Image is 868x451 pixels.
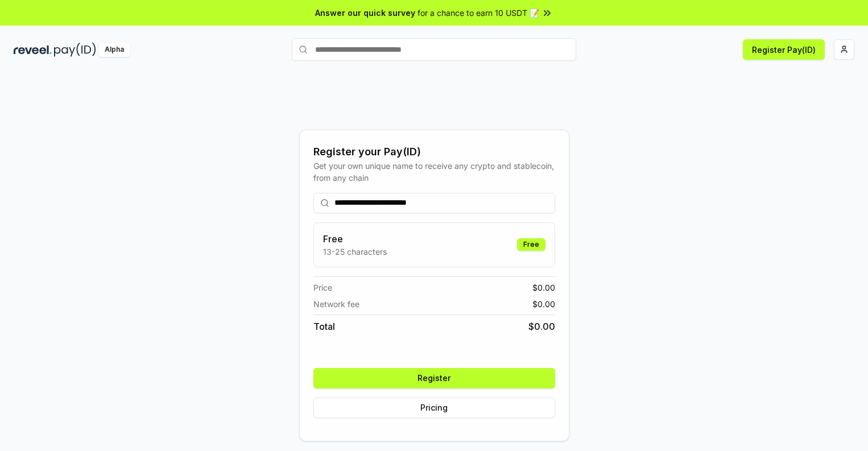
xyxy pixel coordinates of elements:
[315,7,415,19] span: Answer our quick survey
[14,43,52,57] img: reveel_dark
[418,7,539,19] span: for a chance to earn 10 USDT 📝
[528,320,555,333] span: $ 0.00
[313,144,555,160] div: Register your Pay(ID)
[743,39,825,60] button: Register Pay(ID)
[98,43,130,57] div: Alpha
[323,232,387,246] h3: Free
[313,320,335,333] span: Total
[313,398,555,418] button: Pricing
[517,238,545,251] div: Free
[323,246,387,258] p: 13-25 characters
[54,43,96,57] img: pay_id
[313,368,555,388] button: Register
[313,282,332,293] span: Price
[313,160,555,184] div: Get your own unique name to receive any crypto and stablecoin, from any chain
[532,282,555,293] span: $ 0.00
[532,298,555,310] span: $ 0.00
[313,298,359,310] span: Network fee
